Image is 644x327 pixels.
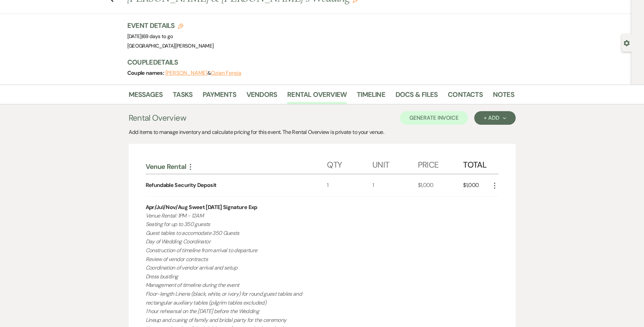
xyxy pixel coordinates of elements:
span: | [142,33,173,40]
div: Apr/Jul/Nov/Aug Sweet [DATE] Signature Exp [146,203,257,211]
div: $1,000 [463,174,490,196]
a: Tasks [173,89,192,104]
button: + Add [474,111,515,125]
div: Refundable Security Deposit [146,181,217,189]
div: $1,000 [418,174,463,196]
span: [GEOGRAPHIC_DATA][PERSON_NAME] [127,42,214,49]
div: 1 [372,174,418,196]
div: + Add [484,115,506,121]
a: Vendors [246,89,277,104]
a: Rental Overview [287,89,347,104]
span: 69 days to go [143,33,173,40]
div: Total [463,153,490,174]
span: & [165,70,241,76]
a: Payments [203,89,236,104]
a: Contacts [448,89,483,104]
div: 1 [327,174,372,196]
button: Ozian Fereja [211,70,241,76]
span: [DATE] [127,33,173,40]
span: Couple names: [127,69,165,76]
a: Messages [129,89,163,104]
h3: Rental Overview [129,112,186,124]
div: Unit [372,153,418,174]
a: Timeline [357,89,385,104]
div: Add items to manage inventory and calculate pricing for this event. The Rental Overview is privat... [129,128,516,136]
div: Price [418,153,463,174]
button: Generate Invoice [400,111,468,125]
div: Qty [327,153,372,174]
div: Venue Rental [146,162,327,171]
h3: Couple Details [127,57,508,67]
button: [PERSON_NAME] [165,70,207,76]
button: Open lead details [624,39,630,46]
a: Docs & Files [395,89,438,104]
a: Notes [493,89,514,104]
h3: Event Details [127,21,214,30]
